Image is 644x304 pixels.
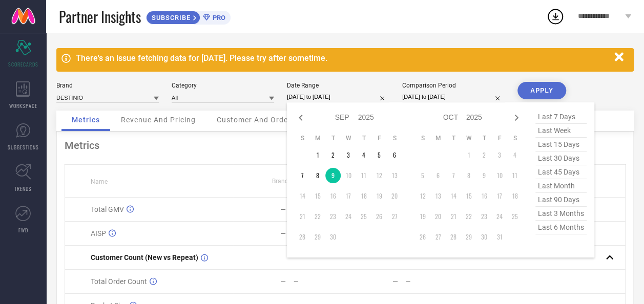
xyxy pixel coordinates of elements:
input: Select comparison period [402,92,505,102]
span: last month [535,179,587,193]
th: Wednesday [341,134,356,142]
td: Wed Sep 24 2025 [341,209,356,224]
td: Fri Sep 12 2025 [371,168,387,183]
td: Tue Sep 09 2025 [325,168,341,183]
td: Sun Sep 14 2025 [295,188,310,204]
input: Select date range [287,92,389,102]
td: Sun Sep 21 2025 [295,209,310,224]
td: Thu Oct 09 2025 [476,168,492,183]
td: Sat Oct 18 2025 [507,188,523,204]
td: Wed Sep 17 2025 [341,188,356,204]
td: Tue Sep 30 2025 [325,229,341,245]
td: Sat Oct 04 2025 [507,147,523,163]
th: Saturday [507,134,523,142]
td: Sat Oct 25 2025 [507,209,523,224]
td: Wed Oct 08 2025 [461,168,476,183]
td: Thu Sep 25 2025 [356,209,371,224]
div: Previous month [295,112,307,124]
div: Date Range [287,82,389,89]
th: Monday [430,134,446,142]
div: Brand [56,82,159,89]
th: Thursday [356,134,371,142]
span: AISP [91,229,106,237]
td: Wed Sep 10 2025 [341,168,356,183]
td: Fri Oct 17 2025 [492,188,507,204]
td: Tue Oct 07 2025 [446,168,461,183]
th: Saturday [387,134,402,142]
span: last 7 days [535,110,587,124]
th: Sunday [295,134,310,142]
td: Thu Oct 02 2025 [476,147,492,163]
div: — [405,278,456,285]
td: Thu Sep 04 2025 [356,147,371,163]
span: Total GMV [91,205,124,213]
td: Mon Oct 06 2025 [430,168,446,183]
td: Tue Oct 21 2025 [446,209,461,224]
div: Open download list [546,7,565,26]
th: Wednesday [461,134,476,142]
th: Thursday [476,134,492,142]
td: Fri Sep 26 2025 [371,209,387,224]
td: Sat Oct 11 2025 [507,168,523,183]
td: Sun Sep 07 2025 [295,168,310,183]
th: Friday [492,134,507,142]
td: Fri Oct 24 2025 [492,209,507,224]
td: Sun Oct 05 2025 [415,168,430,183]
div: — [280,277,286,286]
td: Sat Sep 06 2025 [387,147,402,163]
div: Next month [510,112,523,124]
td: Wed Sep 03 2025 [341,147,356,163]
div: — [280,205,286,213]
div: — [294,278,345,285]
span: last 15 days [535,138,587,151]
td: Fri Oct 03 2025 [492,147,507,163]
td: Thu Oct 30 2025 [476,229,492,245]
div: — [392,277,398,286]
td: Sat Sep 20 2025 [387,188,402,204]
div: Category [172,82,274,89]
th: Friday [371,134,387,142]
td: Mon Sep 08 2025 [310,168,325,183]
td: Fri Sep 19 2025 [371,188,387,204]
td: Sun Sep 28 2025 [295,229,310,245]
td: Mon Oct 27 2025 [430,229,446,245]
th: Sunday [415,134,430,142]
td: Wed Oct 29 2025 [461,229,476,245]
td: Sun Oct 26 2025 [415,229,430,245]
td: Mon Sep 22 2025 [310,209,325,224]
span: Customer And Orders [217,116,295,124]
td: Thu Sep 18 2025 [356,188,371,204]
div: Metrics [65,139,626,151]
span: Revenue And Pricing [121,116,196,124]
a: SUBSCRIBEPRO [146,8,231,25]
td: Thu Sep 11 2025 [356,168,371,183]
td: Tue Oct 28 2025 [446,229,461,245]
span: PRO [210,14,225,21]
td: Tue Sep 02 2025 [325,147,341,163]
span: SUGGESTIONS [8,143,39,151]
span: TRENDS [14,185,32,192]
button: APPLY [517,82,566,99]
span: Partner Insights [59,6,141,27]
span: SCORECARDS [8,60,38,68]
span: Brand Value [272,178,306,185]
span: last 45 days [535,165,587,179]
td: Mon Sep 29 2025 [310,229,325,245]
td: Sun Oct 12 2025 [415,188,430,204]
span: last 30 days [535,151,587,165]
div: There's an issue fetching data for [DATE]. Please try after sometime. [76,53,609,63]
td: Mon Oct 20 2025 [430,209,446,224]
td: Wed Oct 15 2025 [461,188,476,204]
td: Fri Oct 10 2025 [492,168,507,183]
td: Tue Sep 16 2025 [325,188,341,204]
td: Mon Oct 13 2025 [430,188,446,204]
td: Fri Oct 31 2025 [492,229,507,245]
span: Customer Count (New vs Repeat) [91,253,198,262]
span: FWD [18,226,28,234]
span: last 3 months [535,207,587,221]
span: last 6 months [535,221,587,234]
span: Name [91,178,108,185]
th: Tuesday [325,134,341,142]
td: Fri Sep 05 2025 [371,147,387,163]
td: Sun Oct 19 2025 [415,209,430,224]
